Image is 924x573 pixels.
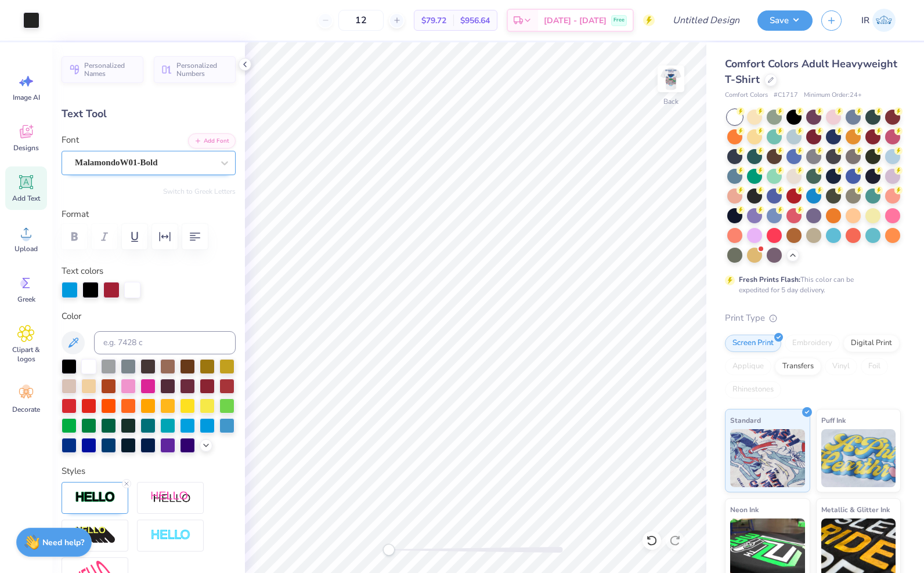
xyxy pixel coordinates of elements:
[544,14,607,27] span: [DATE] - [DATE]
[856,9,901,32] a: IR
[94,331,236,354] input: e.g. 7428 c
[725,57,897,86] span: Comfort Colors Adult Heavyweight T-Shirt
[338,10,384,31] input: – –
[62,465,85,478] label: Styles
[821,503,890,516] span: Metallic & Glitter Ink
[15,244,38,253] span: Upload
[188,133,236,148] button: Add Font
[725,90,768,100] span: Comfort Colors
[757,10,813,31] button: Save
[154,56,236,83] button: Personalized Numbers
[739,274,882,295] div: This color can be expedited for 5 day delivery.
[62,106,236,122] div: Text Tool
[739,275,800,284] strong: Fresh Prints Flash:
[84,61,136,78] span: Personalized Names
[7,345,45,364] span: Clipart & logos
[62,310,236,323] label: Color
[774,90,798,100] span: # C1717
[804,90,862,100] span: Minimum Order: 24 +
[730,503,759,516] span: Neon Ink
[613,16,625,24] span: Free
[13,93,40,102] span: Image AI
[861,14,869,27] span: IR
[872,9,896,32] img: Isabella Robles
[725,381,781,398] div: Rhinestones
[176,61,229,78] span: Personalized Numbers
[843,335,900,352] div: Digital Print
[75,526,115,545] img: 3D Illusion
[821,429,896,487] img: Puff Ink
[62,133,79,147] label: Font
[62,264,103,278] label: Text colors
[775,358,821,375] div: Transfers
[663,9,749,32] input: Untitled Design
[421,14,446,27] span: $79.72
[663,96,678,107] div: Back
[163,187,236,196] button: Switch to Greek Letters
[62,208,236,221] label: Format
[821,414,846,426] span: Puff Ink
[725,335,781,352] div: Screen Print
[725,311,901,325] div: Print Type
[13,143,39,153] span: Designs
[150,529,191,542] img: Negative Space
[861,358,888,375] div: Foil
[383,544,395,556] div: Accessibility label
[12,194,40,203] span: Add Text
[17,295,35,304] span: Greek
[730,414,761,426] span: Standard
[659,67,683,90] img: Back
[12,405,40,414] span: Decorate
[730,429,805,487] img: Standard
[75,491,115,504] img: Stroke
[150,491,191,505] img: Shadow
[785,335,840,352] div: Embroidery
[460,14,490,27] span: $956.64
[825,358,857,375] div: Vinyl
[725,358,771,375] div: Applique
[42,537,84,548] strong: Need help?
[62,56,143,83] button: Personalized Names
